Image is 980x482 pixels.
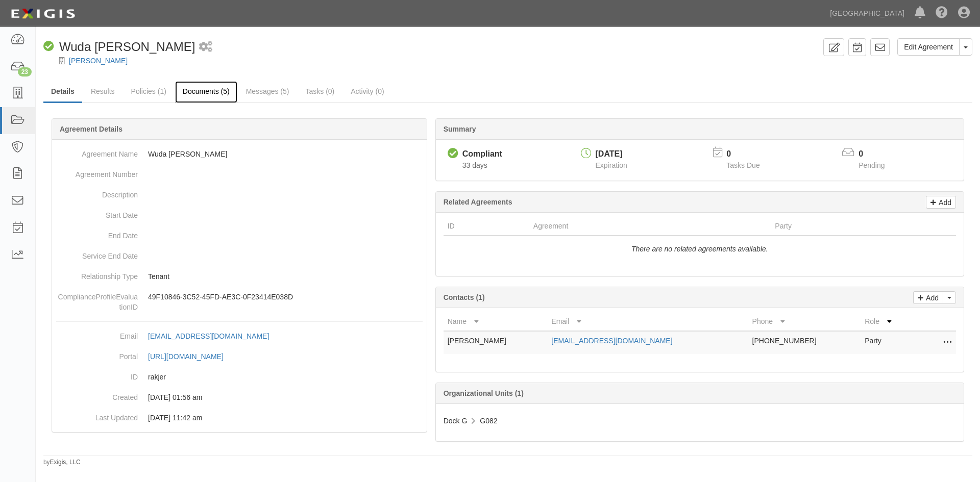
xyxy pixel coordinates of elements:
[444,125,476,133] b: Summary
[748,331,861,354] td: [PHONE_NUMBER]
[56,266,423,287] dd: Tenant
[462,161,487,169] span: Since 09/02/2025
[43,38,195,56] div: Wuda Shuda
[726,161,759,169] span: Tasks Due
[56,225,138,241] dt: End Date
[343,81,391,102] a: Activity (0)
[56,408,423,428] dd: [DATE] 11:42 am
[56,387,138,402] dt: Created
[529,217,771,236] th: Agreement
[748,312,861,331] th: Phone
[124,81,174,102] a: Policies (1)
[444,293,485,301] b: Contacts (1)
[861,312,915,331] th: Role
[56,205,138,220] dt: Start Date
[631,245,768,253] i: There are no related agreements available.
[56,246,138,261] dt: Service End Date
[444,198,512,206] b: Related Agreements
[18,67,32,77] div: 23
[298,81,342,102] a: Tasks (0)
[726,148,772,160] p: 0
[462,148,502,160] div: Compliant
[69,57,128,65] a: [PERSON_NAME]
[50,459,81,466] a: Exigis, LLC
[444,417,468,425] span: Dock G
[936,196,951,208] p: Add
[936,7,948,19] i: Help Center - Complianz
[859,148,897,160] p: 0
[56,367,138,382] dt: ID
[480,417,497,425] span: G082
[596,148,627,160] div: [DATE]
[56,164,138,180] dt: Agreement Number
[56,346,138,362] dt: Portal
[825,3,910,23] a: [GEOGRAPHIC_DATA]
[43,458,81,467] small: by
[175,81,237,103] a: Documents (5)
[771,217,910,236] th: Party
[923,292,939,303] p: Add
[444,312,548,331] th: Name
[56,144,138,159] dt: Agreement Name
[913,291,943,304] a: Add
[56,185,138,200] dt: Description
[444,389,524,397] b: Organizational Units (1)
[148,332,280,340] a: [EMAIL_ADDRESS][DOMAIN_NAME]
[43,81,82,103] a: Details
[8,5,78,23] img: logo-5460c22ac91f19d4615b14bd174203de0afe785f0fc80cf4dbbc73dc1793850b.png
[547,312,748,331] th: Email
[859,161,885,169] span: Pending
[199,42,212,53] i: 1 scheduled workflow
[59,40,195,54] span: Wuda [PERSON_NAME]
[861,331,915,354] td: Party
[56,144,423,164] dd: Wuda [PERSON_NAME]
[83,81,122,102] a: Results
[926,196,956,209] a: Add
[448,148,458,159] i: Compliant
[444,217,529,236] th: ID
[148,352,235,361] a: [URL][DOMAIN_NAME]
[56,326,138,341] dt: Email
[148,331,269,341] div: [EMAIL_ADDRESS][DOMAIN_NAME]
[238,81,297,102] a: Messages (5)
[444,331,548,354] td: [PERSON_NAME]
[56,266,138,282] dt: Relationship Type
[60,125,122,133] b: Agreement Details
[56,287,138,312] dt: ComplianceProfileEvaluationID
[596,161,627,169] span: Expiration
[551,337,672,345] a: [EMAIL_ADDRESS][DOMAIN_NAME]
[56,367,423,387] dd: rakjer
[56,408,138,423] dt: Last Updated
[56,387,423,408] dd: [DATE] 01:56 am
[897,38,960,56] a: Edit Agreement
[43,41,54,52] i: Compliant
[148,292,423,302] p: 49F10846-3C52-45FD-AE3C-0F23414E038D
